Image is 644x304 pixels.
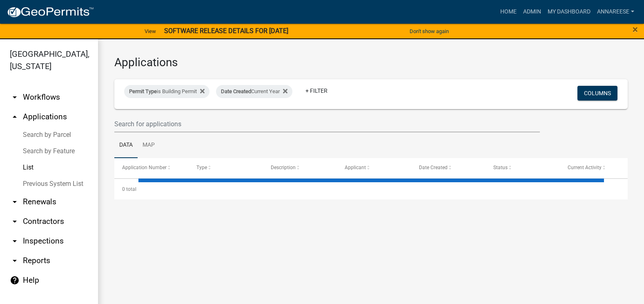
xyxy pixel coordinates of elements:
[577,86,617,101] button: Columns
[263,158,337,178] datatable-header-cell: Description
[337,158,411,178] datatable-header-cell: Applicant
[10,275,20,285] i: help
[114,56,628,69] h3: Applications
[124,85,209,98] div: is Building Permit
[497,4,520,20] a: Home
[299,83,334,98] a: + Filter
[559,158,634,178] datatable-header-cell: Current Activity
[114,179,628,199] div: 0 total
[129,88,157,94] span: Permit Type
[520,4,544,20] a: Admin
[221,88,251,94] span: Date Created
[10,236,20,246] i: arrow_drop_down
[345,165,366,170] span: Applicant
[567,165,601,170] span: Current Activity
[419,165,448,170] span: Date Created
[633,24,638,35] span: ×
[216,85,292,98] div: Current Year
[138,132,160,159] a: Map
[114,116,540,132] input: Search for applications
[114,132,138,159] a: Data
[10,256,20,266] i: arrow_drop_down
[189,158,263,178] datatable-header-cell: Type
[164,27,288,35] strong: SOFTWARE RELEASE DETAILS FOR [DATE]
[10,197,20,207] i: arrow_drop_down
[114,158,189,178] datatable-header-cell: Application Number
[594,4,637,20] a: annareese
[10,112,20,122] i: arrow_drop_up
[411,158,486,178] datatable-header-cell: Date Created
[141,25,159,38] a: View
[544,4,594,20] a: My Dashboard
[633,25,638,34] button: Close
[196,165,207,170] span: Type
[486,158,560,178] datatable-header-cell: Status
[10,92,20,102] i: arrow_drop_down
[10,217,20,226] i: arrow_drop_down
[122,165,167,170] span: Application Number
[271,165,296,170] span: Description
[406,25,452,38] button: Don't show again
[493,165,508,170] span: Status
